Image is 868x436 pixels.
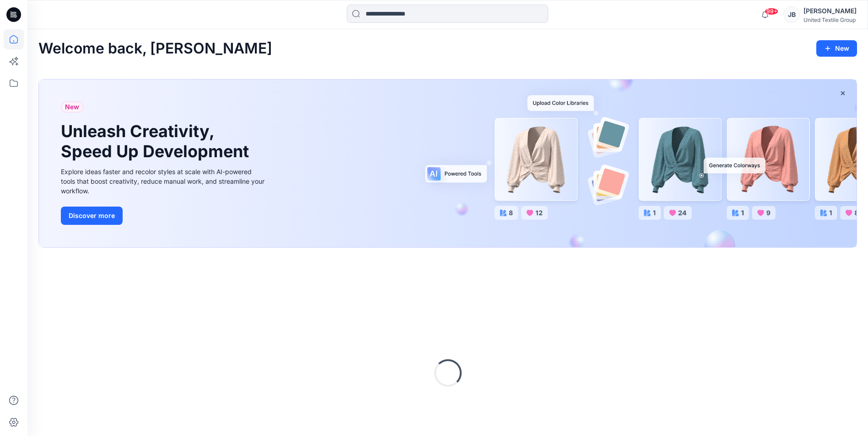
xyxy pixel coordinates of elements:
[783,6,800,23] div: JB
[816,40,857,57] button: New
[61,167,267,196] div: Explore ideas faster and recolor styles at scale with AI-powered tools that boost creativity, red...
[803,5,857,16] div: [PERSON_NAME]
[65,101,79,112] span: New
[38,40,272,57] h2: Welcome back, [PERSON_NAME]
[765,8,778,15] span: 99+
[61,207,267,225] a: Discover more
[803,16,857,23] div: United Textile Group
[61,122,253,161] h1: Unleash Creativity, Speed Up Development
[61,207,123,225] button: Discover more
